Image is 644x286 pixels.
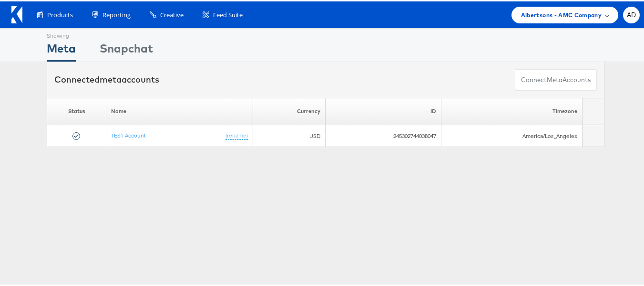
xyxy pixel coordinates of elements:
[441,124,583,146] td: America/Los_Angeles
[253,124,326,146] td: USD
[521,9,602,19] span: Albertsons - AMC Company
[253,96,326,124] th: Currency
[547,74,562,83] span: meta
[326,124,441,146] td: 245302744038047
[47,39,76,60] div: Meta
[100,73,122,84] span: meta
[54,72,159,85] div: Connected accounts
[47,9,73,18] span: Products
[102,9,131,18] span: Reporting
[326,96,441,124] th: ID
[106,96,253,124] th: Name
[47,96,106,124] th: Status
[441,96,583,124] th: Timezone
[225,130,248,138] a: (rename)
[100,39,153,60] div: Snapchat
[160,9,184,18] span: Creative
[47,27,76,39] div: Showing
[111,130,146,138] a: TEST Account
[213,9,243,18] span: Feed Suite
[515,68,597,89] button: ConnectmetaAccounts
[627,11,636,17] span: AD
